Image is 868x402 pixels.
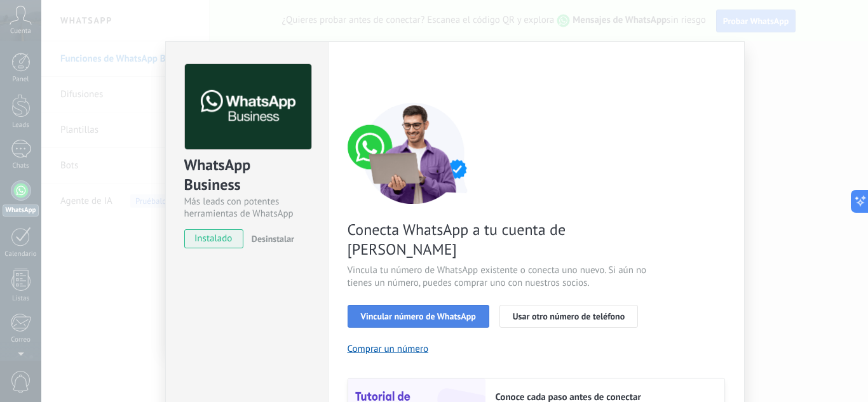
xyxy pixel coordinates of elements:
span: Vincular número de WhatsApp [361,312,476,321]
div: Más leads con potentes herramientas de WhatsApp [184,196,309,220]
span: Desinstalar [252,233,294,245]
span: Usar otro número de teléfono [513,312,625,321]
span: instalado [185,229,243,248]
button: Vincular número de WhatsApp [348,305,489,328]
img: logo_main.png [185,64,311,150]
span: Vincula tu número de WhatsApp existente o conecta uno nuevo. Si aún no tienes un número, puedes c... [348,264,650,290]
span: Conecta WhatsApp a tu cuenta de [PERSON_NAME] [348,220,650,259]
button: Usar otro número de teléfono [499,305,638,328]
button: Desinstalar [247,229,294,248]
button: Comprar un número [348,343,429,355]
div: WhatsApp Business [184,155,309,196]
img: connect number [348,102,481,204]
